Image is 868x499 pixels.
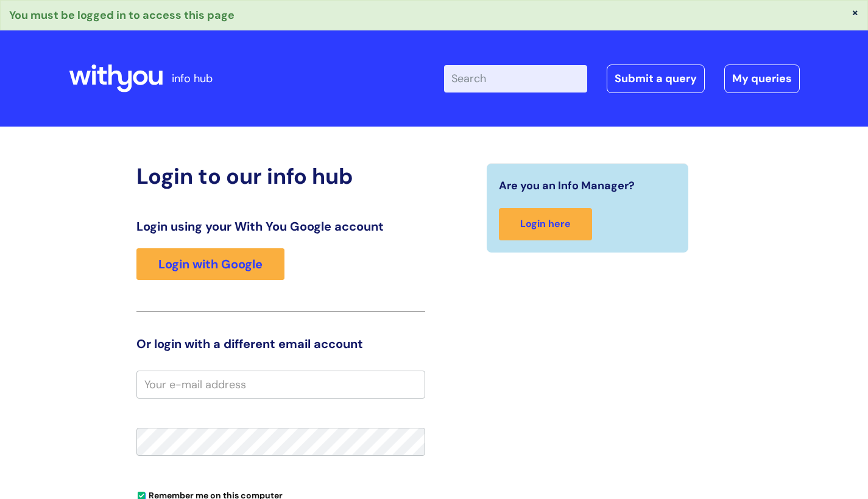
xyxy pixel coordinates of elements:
[136,248,284,280] a: Login with Google
[852,7,859,18] button: ×
[724,65,800,92] a: My queries
[136,371,425,399] input: Your e-mail address
[499,208,592,240] a: Login here
[136,163,425,189] h2: Login to our info hub
[444,65,587,92] input: Search
[136,337,425,351] h3: Or login with a different email account
[136,219,425,234] h3: Login using your With You Google account
[172,69,213,88] p: info hub
[499,176,635,195] span: Are you an Info Manager?
[607,65,705,92] a: Submit a query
